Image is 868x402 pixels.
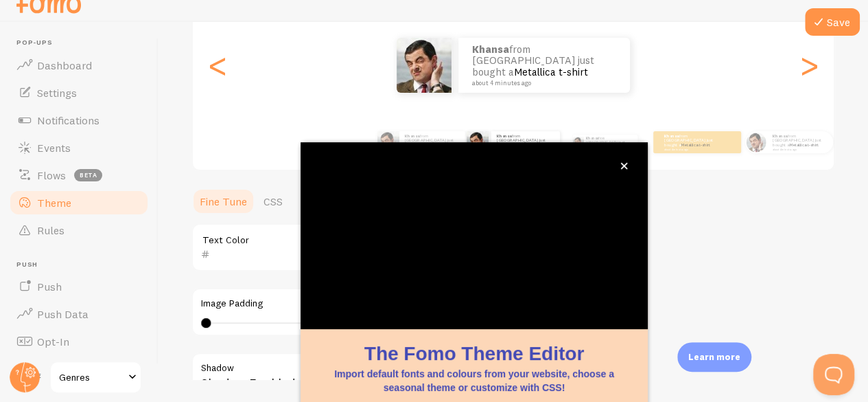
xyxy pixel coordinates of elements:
img: Fomo [397,38,451,93]
strong: Khansa [586,136,598,140]
a: Opt-In [8,328,150,355]
span: Push Data [37,307,89,321]
img: Fomo [573,137,584,148]
a: Metallica t-shirt [681,142,710,148]
small: about 4 minutes ago [472,80,612,87]
span: Events [37,141,71,155]
strong: Khansa [497,133,512,139]
p: from [GEOGRAPHIC_DATA] just bought a [664,133,719,150]
a: Notifications [8,107,150,134]
strong: Khansa [405,133,420,139]
div: Next slide [801,16,817,115]
p: from [GEOGRAPHIC_DATA] just bought a [586,135,632,150]
a: Rules [8,216,150,244]
h1: The Fomo Theme Editor [317,340,631,367]
a: Theme [8,189,150,216]
small: about 4 minutes ago [773,148,826,150]
div: Previous slide [209,16,226,115]
p: from [GEOGRAPHIC_DATA] just bought a [472,44,616,87]
img: Fomo [467,131,489,153]
span: Settings [37,86,77,100]
a: Push Data [8,300,150,328]
div: Learn more [677,342,751,372]
a: Genres [49,361,142,394]
p: from [GEOGRAPHIC_DATA] just bought a [405,133,460,150]
span: Push [37,280,62,293]
span: Dashboard [37,58,92,72]
img: Fomo [747,132,766,152]
a: Events [8,134,150,161]
small: about 4 minutes ago [664,148,718,150]
a: Dashboard [8,52,150,79]
span: Rules [37,223,64,237]
img: Fomo [377,131,399,153]
span: beta [74,169,102,181]
a: Settings [8,79,150,107]
span: Flows [37,168,66,182]
button: close, [617,159,631,173]
a: Metallica t-shirt [789,142,819,148]
p: Import default fonts and colours from your website, choose a seasonal theme or customize with CSS! [317,367,631,394]
p: Learn more [688,350,740,364]
span: Notifications [37,113,99,127]
a: Metallica t-shirt [514,65,588,78]
span: Genres [59,369,124,386]
span: Pop-ups [16,38,150,47]
button: Save [805,8,860,36]
a: Push [8,273,150,300]
span: Opt-In [37,335,69,348]
span: Theme [37,196,71,210]
iframe: Help Scout Beacon - Open [813,354,854,395]
a: Flows beta [8,161,150,189]
label: Image Padding [201,298,594,310]
span: Push [16,260,150,269]
strong: Khansa [773,133,788,139]
a: CSS [255,188,291,215]
a: Fine Tune [191,188,255,215]
p: from [GEOGRAPHIC_DATA] just bought a [773,133,828,150]
strong: Khansa [472,43,509,56]
p: from [GEOGRAPHIC_DATA] just bought a [497,133,554,150]
strong: Khansa [664,133,679,139]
